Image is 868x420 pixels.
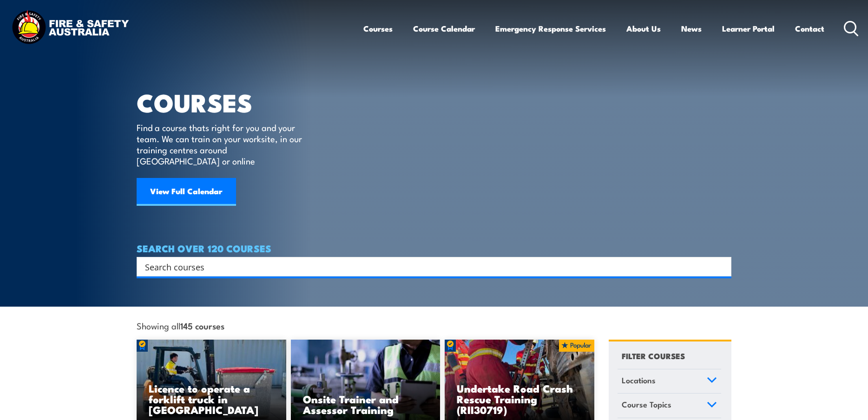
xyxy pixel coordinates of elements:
a: About Us [626,16,661,41]
strong: 145 courses [180,319,224,332]
a: Course Calendar [413,16,475,41]
h4: FILTER COURSES [622,349,685,362]
p: Find a course thats right for you and your team. We can train on your worksite, in our training c... [137,122,306,166]
button: Search magnifier button [715,260,728,273]
form: Search form [147,260,713,273]
h3: Licence to operate a forklift truck in [GEOGRAPHIC_DATA] [149,383,274,415]
a: Course Topics [618,394,721,418]
h3: Onsite Trainer and Assessor Training [303,394,428,415]
a: View Full Calendar [137,178,236,206]
h3: Undertake Road Crash Rescue Training (RII30719) [457,383,582,415]
a: Emergency Response Services [495,16,606,41]
h4: SEARCH OVER 120 COURSES [137,243,731,253]
a: Courses [363,16,393,41]
a: Contact [795,16,824,41]
a: Learner Portal [722,16,775,41]
a: News [681,16,702,41]
h1: COURSES [137,91,316,113]
span: Course Topics [622,398,671,411]
input: Search input [145,260,711,274]
span: Showing all [137,321,224,330]
a: Locations [618,369,721,394]
span: Locations [622,374,656,387]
